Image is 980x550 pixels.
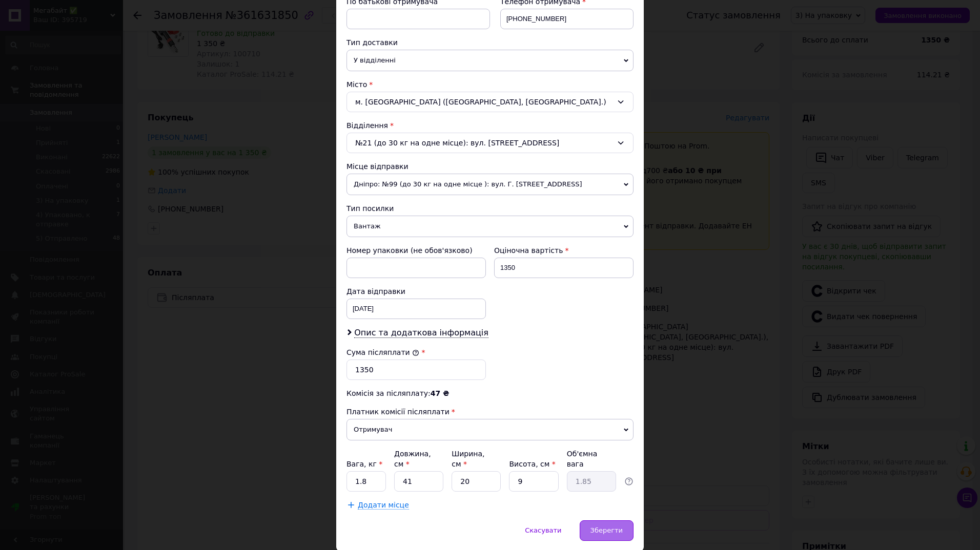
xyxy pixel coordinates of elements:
div: м. [GEOGRAPHIC_DATA] ([GEOGRAPHIC_DATA], [GEOGRAPHIC_DATA].) [346,92,634,112]
label: Висота, см [509,460,555,468]
div: №21 (до 30 кг на одне місце): вул. [STREET_ADDRESS] [346,133,634,153]
span: 47 ₴ [431,389,449,397]
span: Отримувач [346,419,634,440]
span: Скасувати [525,526,561,534]
span: Зберегти [590,526,623,534]
span: Додати місце [358,501,409,510]
div: Місто [346,79,634,90]
span: Дніпро: №99 (до 30 кг на одне місце ): вул. Г. [STREET_ADDRESS] [346,174,634,195]
label: Вага, кг [346,460,382,468]
span: У відділенні [346,50,634,71]
div: Об'ємна вага [567,449,616,469]
label: Сума післяплати [346,348,419,356]
div: Номер упаковки (не обов'язково) [346,245,486,256]
label: Довжина, см [394,450,431,468]
span: Тип доставки [346,38,398,47]
div: Відділення [346,120,634,131]
input: +380 [500,9,634,29]
span: Вантаж [346,216,634,237]
div: Комісія за післяплату: [346,388,634,398]
span: Тип посилки [346,204,394,213]
span: Місце відправки [346,162,409,171]
span: Платник комісії післяплати [346,408,450,416]
div: Оціночна вартість [494,245,634,256]
label: Ширина, см [452,450,484,468]
span: Опис та додаткова інформація [354,328,488,338]
div: Дата відправки [346,286,486,297]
